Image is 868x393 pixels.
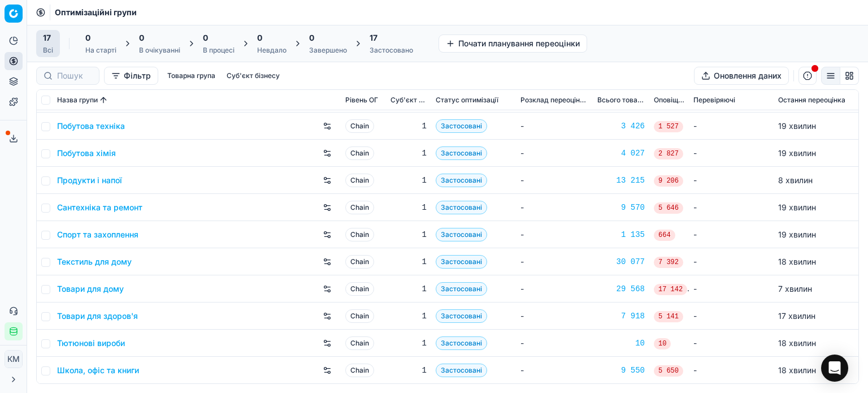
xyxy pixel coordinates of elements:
[390,310,427,322] div: 1
[778,96,845,105] span: Остання переоцінка
[309,46,347,55] div: Завершено
[597,96,645,105] span: Всього товарів
[778,121,816,131] span: 19 хвилин
[57,175,122,186] a: Продукти і напої
[436,119,487,133] span: Застосовані
[257,46,287,55] div: Невдало
[597,202,645,213] a: 9 570
[654,96,684,105] span: Оповіщення
[778,148,816,158] span: 19 хвилин
[57,338,125,349] a: Тютюнові вироби
[345,364,374,377] span: Chain
[436,146,487,160] span: Застосовані
[390,256,427,267] div: 1
[345,255,374,269] span: Chain
[689,303,774,330] td: -
[689,357,774,384] td: -
[345,228,374,241] span: Chain
[345,146,374,160] span: Chain
[57,96,98,105] span: Назва групи
[345,96,378,105] span: Рівень OГ
[139,46,180,55] div: В очікуванні
[436,309,487,323] span: Застосовані
[597,256,645,267] a: 30 077
[203,32,208,44] span: 0
[139,32,144,44] span: 0
[516,248,593,275] td: -
[689,194,774,221] td: -
[436,255,487,269] span: Застосовані
[689,140,774,167] td: -
[345,282,374,296] span: Chain
[654,175,683,187] span: 9 206
[654,202,683,214] span: 5 646
[163,69,220,83] button: Товарна група
[345,309,374,323] span: Chain
[55,7,137,18] span: Оптимізаційні групи
[370,46,413,55] div: Застосовано
[436,96,498,105] span: Статус оптимізації
[222,69,284,83] button: Суб'єкт бізнесу
[390,148,427,159] div: 1
[689,221,774,248] td: -
[516,357,593,384] td: -
[597,310,645,322] div: 7 918
[689,330,774,357] td: -
[57,365,139,376] a: Школа, офіс та книги
[516,275,593,303] td: -
[436,282,487,296] span: Застосовані
[778,175,813,185] span: 8 хвилин
[436,174,487,187] span: Застосовані
[654,121,683,132] span: 1 527
[203,46,235,55] div: В процесі
[516,113,593,140] td: -
[597,229,645,240] a: 1 135
[654,148,683,159] span: 2 827
[654,284,687,295] span: 17 142
[597,283,645,295] a: 29 568
[257,32,262,44] span: 0
[390,175,427,186] div: 1
[43,32,51,44] span: 17
[390,202,427,213] div: 1
[520,96,588,105] span: Розклад переоцінювання
[597,365,645,376] a: 9 550
[597,338,645,349] a: 10
[778,202,816,212] span: 19 хвилин
[778,257,816,266] span: 18 хвилин
[597,120,645,132] a: 3 426
[57,256,132,267] a: Текстиль для дому
[57,70,92,81] input: Пошук
[57,310,138,322] a: Товари для здоров'я
[689,113,774,140] td: -
[778,230,816,239] span: 19 хвилин
[689,167,774,194] td: -
[5,350,23,368] button: КM
[689,248,774,275] td: -
[654,230,675,241] span: 664
[57,229,138,240] a: Спорт та захоплення
[390,120,427,132] div: 1
[98,94,109,106] button: Sorted by Назва групи ascending
[57,202,142,213] a: Сантехніка та ремонт
[654,257,683,268] span: 7 392
[345,336,374,350] span: Chain
[597,175,645,186] div: 13 215
[597,148,645,159] a: 4 027
[778,365,816,375] span: 18 хвилин
[57,148,116,159] a: Побутова хімія
[345,201,374,214] span: Chain
[778,284,812,293] span: 7 хвилин
[55,7,137,18] nav: breadcrumb
[778,338,816,348] span: 18 хвилин
[516,330,593,357] td: -
[654,365,683,377] span: 5 650
[57,283,124,295] a: Товари для дому
[57,120,125,132] a: Побутова техніка
[778,311,815,321] span: 17 хвилин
